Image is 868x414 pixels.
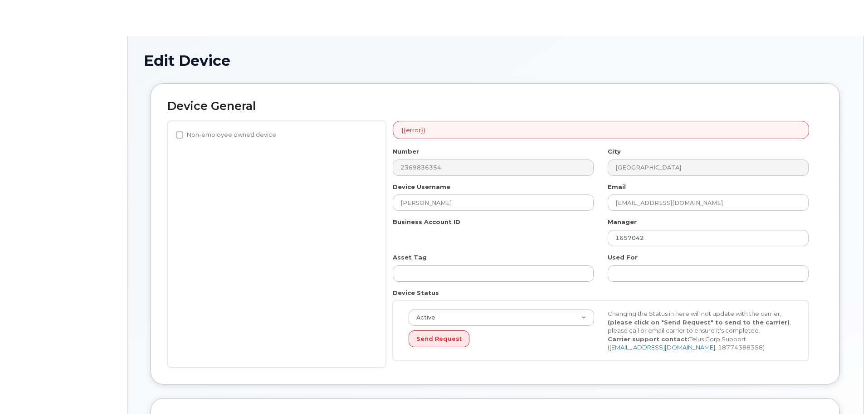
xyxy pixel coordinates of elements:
[608,335,689,343] strong: Carrier support contact:
[393,121,809,140] div: {{error}}
[608,183,626,191] label: Email
[176,131,183,139] input: Non-employee owned device
[393,289,439,297] label: Device Status
[608,230,809,246] input: Select manager
[393,147,419,156] label: Number
[608,147,621,156] label: City
[409,330,469,347] button: Send Request
[608,218,637,226] label: Manager
[393,218,460,226] label: Business Account ID
[176,130,276,140] label: Non-employee owned device
[601,309,800,352] div: Changing the Status in here will not update with the carrier, , please call or email carrier to e...
[608,253,638,262] label: Used For
[393,253,427,262] label: Asset Tag
[393,183,450,191] label: Device Username
[167,100,823,113] h2: Device General
[610,344,715,351] a: [EMAIL_ADDRESS][DOMAIN_NAME]
[144,53,847,69] h1: Edit Device
[608,319,790,326] strong: (please click on "Send Request" to send to the carrier)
